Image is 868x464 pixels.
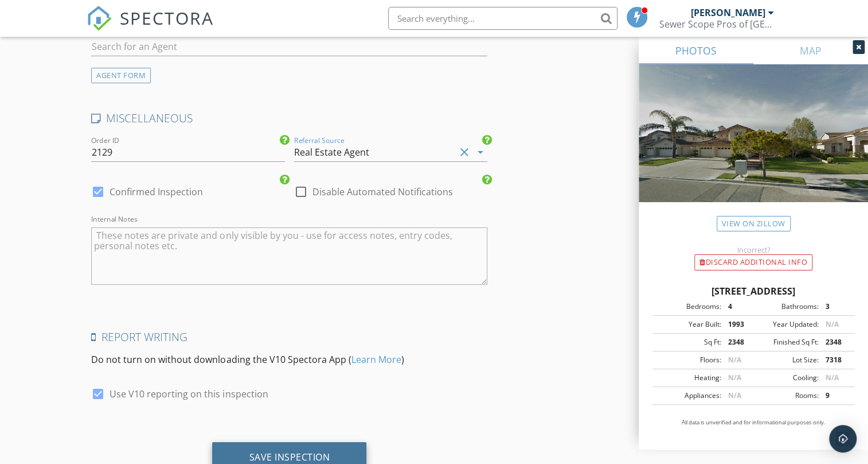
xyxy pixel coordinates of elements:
div: Appliances: [656,390,721,401]
h4: MISCELLANEOUS [91,111,487,126]
i: clear [458,145,471,159]
div: 3 [818,301,851,312]
textarea: Internal Notes [91,227,487,285]
div: Real Estate Agent [294,147,369,157]
a: View on Zillow [717,216,791,231]
div: 2348 [818,337,851,347]
label: Disable Automated Notifications [312,186,453,198]
div: 7318 [818,355,851,365]
div: Save Inspection [249,451,330,463]
input: Search for an Agent [91,37,487,56]
div: 4 [721,301,753,312]
div: Bedrooms: [656,301,721,312]
div: 1993 [721,319,753,330]
div: Year Updated: [753,319,818,330]
label: Confirmed Inspection [110,186,203,198]
div: Open Intercom Messenger [829,425,857,453]
div: Cooling: [753,373,818,383]
img: The Best Home Inspection Software - Spectora [87,6,112,31]
div: Year Built: [656,319,721,330]
div: Lot Size: [753,355,818,365]
div: Bathrooms: [753,301,818,312]
img: streetview [639,64,868,230]
p: Do not turn on without downloading the V10 Spectora App ( ) [91,353,487,366]
div: Incorrect? [639,245,868,254]
div: Sq Ft: [656,337,721,347]
a: MAP [753,37,868,64]
div: Floors: [656,355,721,365]
a: SPECTORA [87,16,214,40]
div: Sewer Scope Pros of San Fernando Valley, Inc. [659,18,774,30]
div: 9 [818,390,851,401]
input: Search everything... [388,7,617,30]
div: [PERSON_NAME] [691,7,765,18]
label: Use V10 reporting on this inspection [110,388,268,400]
span: N/A [728,355,741,365]
div: Rooms: [753,390,818,401]
span: SPECTORA [120,6,214,30]
div: 2348 [721,337,753,347]
span: N/A [825,319,838,329]
a: Learn More [351,353,401,366]
div: Heating: [656,373,721,383]
span: N/A [728,390,741,400]
p: All data is unverified and for informational purposes only. [652,419,854,427]
a: PHOTOS [639,37,753,64]
h4: Report Writing [91,330,487,345]
div: Finished Sq Ft: [753,337,818,347]
div: [STREET_ADDRESS] [652,284,854,298]
div: AGENT FORM [91,68,151,83]
div: Discard Additional info [694,254,812,270]
i: arrow_drop_down [474,145,487,159]
span: N/A [728,373,741,382]
span: N/A [825,373,838,382]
